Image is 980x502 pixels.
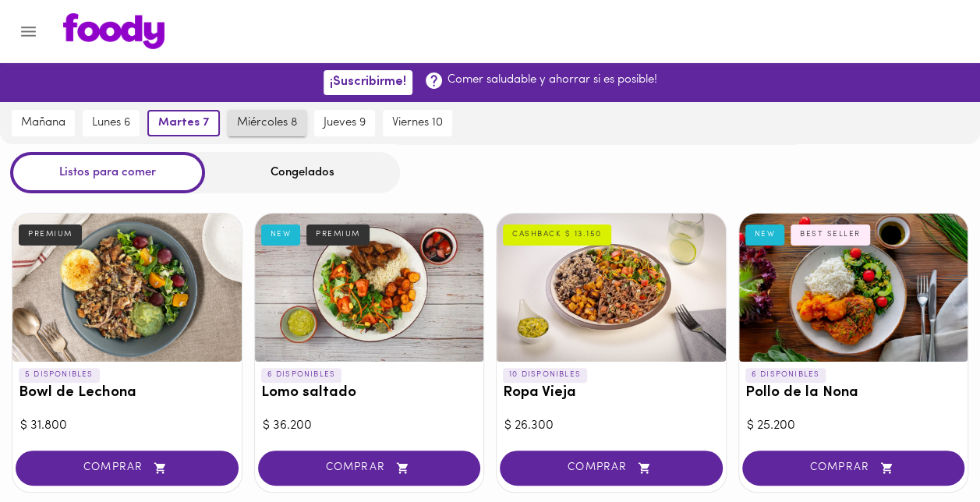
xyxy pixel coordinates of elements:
button: COMPRAR [742,451,965,486]
h3: Bowl de Lechona [19,385,235,401]
button: COMPRAR [500,451,723,486]
span: COMPRAR [278,461,462,475]
button: martes 7 [147,110,220,136]
div: Congelados [205,152,400,193]
span: COMPRAR [762,461,946,475]
button: COMPRAR [258,451,481,486]
img: logo.png [63,13,165,49]
iframe: Messagebird Livechat Widget [890,412,964,486]
h3: Lomo saltado [261,385,478,401]
div: PREMIUM [19,224,82,245]
div: BEST SELLER [791,224,870,245]
span: COMPRAR [519,461,703,475]
button: mañana [12,110,75,136]
div: Ropa Vieja [497,214,726,362]
button: ¡Suscribirme! [324,70,412,94]
span: lunes 6 [92,116,130,130]
div: PREMIUM [306,224,370,245]
button: lunes 6 [83,110,140,136]
p: 6 DISPONIBLES [261,368,342,382]
button: jueves 9 [314,110,375,136]
div: Lomo saltado [255,214,484,362]
button: viernes 10 [383,110,452,136]
div: NEW [261,224,301,245]
h3: Ropa Vieja [503,385,720,401]
p: 10 DISPONIBLES [503,368,587,382]
p: 6 DISPONIBLES [745,368,826,382]
div: Pollo de la Nona [739,214,968,362]
h3: Pollo de la Nona [745,385,962,401]
button: miércoles 8 [228,110,306,136]
span: COMPRAR [35,461,219,475]
span: miércoles 8 [237,116,297,130]
div: $ 25.200 [747,417,961,435]
span: martes 7 [158,116,209,130]
div: $ 26.300 [504,417,718,435]
p: 5 DISPONIBLES [19,368,100,382]
span: viernes 10 [392,116,443,130]
span: mañana [21,116,65,130]
span: jueves 9 [324,116,366,130]
div: Bowl de Lechona [12,214,242,362]
button: COMPRAR [16,451,239,486]
span: ¡Suscribirme! [330,75,406,90]
div: CASHBACK $ 13.150 [503,224,611,245]
button: Menu [9,12,48,51]
div: NEW [745,224,785,245]
div: $ 36.200 [263,417,476,435]
div: Listos para comer [10,152,205,193]
div: $ 31.800 [20,417,234,435]
p: Comer saludable y ahorrar si es posible! [448,72,657,88]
